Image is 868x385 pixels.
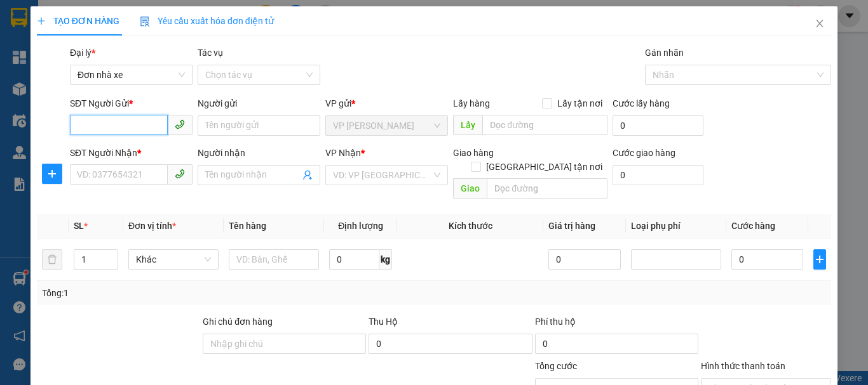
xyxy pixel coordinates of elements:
[37,16,119,26] span: TẠO ĐƠN HÀNG
[338,221,383,231] span: Định lượng
[136,250,211,269] span: Khác
[97,22,269,35] strong: CÔNG TY TNHH VĨNH QUANG
[487,178,607,199] input: Dọc đường
[126,65,239,77] strong: : [DOMAIN_NAME]
[379,249,392,270] span: kg
[126,67,156,77] span: Website
[552,96,607,110] span: Lấy tận nơi
[43,169,62,179] span: plus
[701,361,785,371] label: Hình thức thanh toán
[613,98,670,108] label: Cước lấy hàng
[333,116,440,135] span: VP Linh Đàm
[548,221,595,231] span: Giá trị hàng
[42,286,336,300] div: Tổng: 1
[229,221,266,231] span: Tên hàng
[453,148,494,158] span: Giao hàng
[198,48,223,58] label: Tác vụ
[548,249,620,270] input: 0
[302,170,313,180] span: user-add
[802,6,837,42] button: Close
[229,249,319,270] input: VD: Bàn, Ghế
[645,48,684,58] label: Gán nhãn
[325,148,361,158] span: VP Nhận
[198,146,320,160] div: Người nhận
[613,165,703,185] input: Cước giao hàng
[142,53,224,63] strong: Hotline : 0889 23 23 23
[78,65,185,84] span: Đơn nhà xe
[42,164,62,184] button: plus
[482,115,607,135] input: Dọc đường
[613,115,703,136] input: Cước lấy hàng
[70,96,193,110] div: SĐT Người Gửi
[535,361,577,371] span: Tổng cước
[175,169,185,179] span: phone
[453,178,487,199] span: Giao
[140,16,150,27] img: icon
[132,37,234,51] strong: PHIẾU GỬI HÀNG
[453,115,482,135] span: Lấy
[37,16,46,25] span: plus
[613,148,675,158] label: Cước giao hàng
[13,20,73,79] img: logo
[813,249,826,270] button: plus
[175,119,185,129] span: phone
[731,221,775,231] span: Cước hàng
[203,316,273,327] label: Ghi chú đơn hàng
[140,16,274,26] span: Yêu cầu xuất hóa đơn điện tử
[535,315,698,334] div: Phí thu hộ
[626,214,726,238] th: Loại phụ phí
[814,254,825,264] span: plus
[70,48,95,58] span: Đại lý
[453,98,490,108] span: Lấy hàng
[815,18,825,29] span: close
[449,221,492,231] span: Kích thước
[74,221,84,231] span: SL
[198,96,320,110] div: Người gửi
[203,334,366,354] input: Ghi chú đơn hàng
[481,160,607,174] span: [GEOGRAPHIC_DATA] tận nơi
[369,316,398,327] span: Thu Hộ
[128,221,176,231] span: Đơn vị tính
[42,249,62,270] button: delete
[325,96,448,110] div: VP gửi
[70,146,193,160] div: SĐT Người Nhận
